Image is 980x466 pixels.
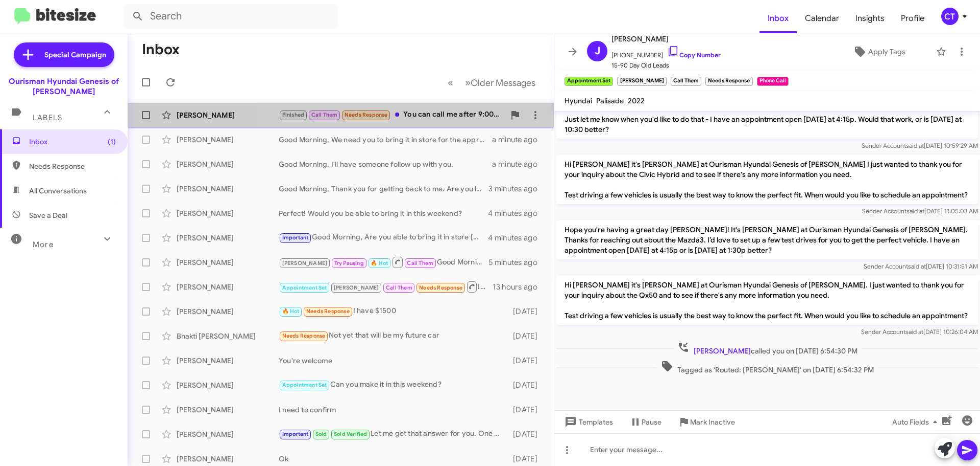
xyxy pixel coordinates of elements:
[565,77,613,86] small: Appointment Set
[29,161,116,171] span: Needs Response
[448,76,453,89] span: «
[611,45,721,60] span: [PHONE_NUMBER]
[617,77,666,86] small: [PERSON_NAME]
[386,284,412,291] span: Call Them
[465,76,471,89] span: »
[556,155,978,204] p: Hi [PERSON_NAME] it's [PERSON_NAME] at Ourisman Hyundai Genesis of [PERSON_NAME] I just wanted to...
[29,186,87,196] span: All Conversations
[621,413,670,431] button: Pause
[694,346,751,356] span: [PERSON_NAME]
[282,112,305,118] span: Finished
[667,51,721,59] a: Copy Number
[442,72,542,93] nav: Page navigation example
[893,4,933,33] a: Profile
[690,413,735,431] span: Mark Inactive
[33,113,62,122] span: Labels
[29,210,67,220] span: Save a Deal
[933,8,969,25] button: CT
[868,42,905,61] span: Apply Tags
[759,4,797,33] a: Inbox
[670,413,743,431] button: Mark Inactive
[142,41,180,58] h1: Inbox
[306,308,350,315] span: Needs Response
[671,77,701,86] small: Call Them
[565,96,592,105] span: Hyundai
[279,232,488,243] div: Good Morning, Are you able to bring it in store [DATE] or this weekend?
[177,159,279,169] div: [PERSON_NAME]
[864,262,978,270] span: Sender Account [DATE] 10:31:51 AM
[508,429,546,439] div: [DATE]
[556,220,978,259] p: Hope you're having a great day [PERSON_NAME]! It's [PERSON_NAME] at Ourisman Hyundai Genesis of [...
[908,262,926,270] span: said at
[44,50,106,60] span: Special Campaign
[905,328,923,336] span: said at
[279,356,508,366] div: You're welcome
[14,42,114,67] a: Special Campaign
[459,72,542,93] button: Next
[508,380,546,390] div: [DATE]
[847,4,893,33] a: Insights
[279,184,488,194] div: Good Morning, Thank you for getting back to me. Are you looking for an upgrade?
[282,382,327,388] span: Appointment Set
[177,429,279,439] div: [PERSON_NAME]
[177,208,279,218] div: [PERSON_NAME]
[797,4,847,33] a: Calendar
[29,137,116,147] span: Inbox
[705,77,752,86] small: Needs Response
[554,413,621,431] button: Templates
[177,306,279,317] div: [PERSON_NAME]
[279,405,508,415] div: I need to confirm
[334,260,364,267] span: Try Pausing
[884,413,949,431] button: Auto Fields
[177,454,279,464] div: [PERSON_NAME]
[282,234,309,241] span: Important
[177,282,279,292] div: [PERSON_NAME]
[611,33,721,45] span: [PERSON_NAME]
[279,159,492,169] div: Good Morning, I'll have someone follow up with you.
[33,240,54,249] span: More
[611,60,721,71] span: 15-90 Day Old Leads
[488,208,546,218] div: 4 minutes ago
[177,331,279,341] div: Bhakti [PERSON_NAME]
[941,8,959,25] div: CT
[407,260,433,267] span: Call Them
[595,43,600,59] span: J
[657,360,878,375] span: Tagged as 'Routed: [PERSON_NAME]' on [DATE] 6:54:32 PM
[282,308,300,315] span: 🔥 Hot
[124,4,338,29] input: Search
[862,142,978,149] span: Sender Account [DATE] 10:59:29 AM
[282,332,326,339] span: Needs Response
[906,142,924,149] span: said at
[673,341,862,356] span: called you on [DATE] 6:54:30 PM
[177,233,279,243] div: [PERSON_NAME]
[862,207,978,215] span: Sender Account [DATE] 11:05:03 AM
[279,305,508,317] div: I have $1500
[826,42,931,61] button: Apply Tags
[279,379,508,391] div: Can you make it in this weekend?
[282,284,327,291] span: Appointment Set
[315,431,327,437] span: Sold
[642,413,661,431] span: Pause
[177,405,279,415] div: [PERSON_NAME]
[861,328,978,336] span: Sender Account [DATE] 10:26:04 AM
[334,431,367,437] span: Sold Verified
[488,233,546,243] div: 4 minutes ago
[177,380,279,390] div: [PERSON_NAME]
[892,413,941,431] span: Auto Fields
[493,282,546,292] div: 13 hours ago
[177,135,279,145] div: [PERSON_NAME]
[311,112,338,118] span: Call Them
[471,77,535,88] span: Older Messages
[442,72,459,93] button: Previous
[279,208,488,218] div: Perfect! Would you be able to bring it in this weekend?
[508,356,546,366] div: [DATE]
[177,110,279,120] div: [PERSON_NAME]
[488,257,546,268] div: 5 minutes ago
[345,112,388,118] span: Needs Response
[488,184,546,194] div: 3 minutes ago
[628,96,645,105] span: 2022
